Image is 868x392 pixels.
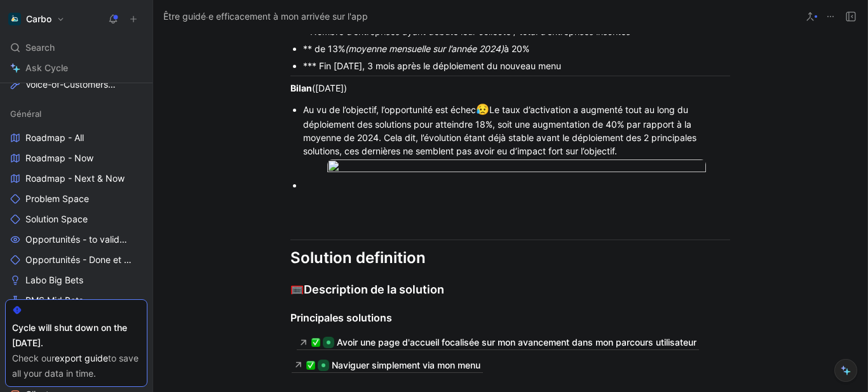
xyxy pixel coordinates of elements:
[25,233,130,246] span: Opportunités - to validate
[25,60,68,76] span: Ask Cycle
[5,38,147,57] div: Search
[303,102,730,158] div: Au vu de l’objectif, l’opportunité est échec Le taux d’activation a augmenté tout au long du dépl...
[311,338,320,347] img: ✅
[327,159,706,177] img: image.png
[5,291,147,310] a: PMS Mid Bets
[5,169,147,188] a: Roadmap - Next & Now
[26,13,51,25] h1: Carbo
[5,10,68,28] button: CarboCarbo
[290,247,730,269] div: Solution definition
[290,81,730,95] div: ([DATE])
[5,230,147,249] a: Opportunités - to validate
[303,60,561,71] mark: *** Fin [DATE], 3 mois après le déploiement du nouveau menu
[5,104,147,123] div: Général
[5,104,147,351] div: GénéralRoadmap - AllRoadmap - NowRoadmap - Next & NowProblem SpaceSolution SpaceOpportunités - to...
[25,172,125,185] span: Roadmap - Next & Now
[332,358,480,373] div: Naviguer simplement via mon menu
[5,189,147,208] a: Problem Space
[25,253,133,266] span: Opportunités - Done et cancelled
[25,274,83,287] span: Labo Big Bets
[290,281,730,299] div: Description de la solution
[25,294,83,307] span: PMS Mid Bets
[8,13,21,25] img: Carbo
[25,132,84,144] span: Roadmap - All
[10,107,41,120] span: Général
[5,75,147,94] a: Voice-of-CustomersProduct Management
[306,361,315,370] img: ✅
[345,43,504,54] em: (moyenne mensuelle sur l’année 2024)
[303,26,630,37] mark: * Nombre d’entreprises ayant débuté leur collecte / total d’entreprises inscrites
[5,271,147,290] a: Labo Big Bets
[290,83,312,93] strong: Bilan
[476,103,489,116] span: 😥
[295,335,700,350] a: ✅Avoir une page d'accueil focalisée sur mon avancement dans mon parcours utilisateur
[5,210,147,229] a: Solution Space
[5,149,147,168] a: Roadmap - Now
[303,43,529,54] mark: ** de 13% à 20%
[290,283,304,296] span: 🥅
[12,320,140,351] div: Cycle will shut down on the [DATE].
[5,128,147,147] a: Roadmap - All
[5,250,147,269] a: Opportunités - Done et cancelled
[163,9,368,24] span: Être guidé⸱e efficacement à mon arrivée sur l'app
[25,213,88,226] span: Solution Space
[290,358,484,373] a: ✅Naviguer simplement via mon menu
[12,351,140,381] div: Check our to save all your data in time.
[290,310,730,325] div: Principales solutions
[25,152,93,165] span: Roadmap - Now
[25,40,55,55] span: Search
[25,78,125,91] span: Voice-of-Customers
[25,193,89,205] span: Problem Space
[337,335,696,350] div: Avoir une page d'accueil focalisée sur mon avancement dans mon parcours utilisateur
[55,353,108,363] a: export guide
[5,58,147,78] a: Ask Cycle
